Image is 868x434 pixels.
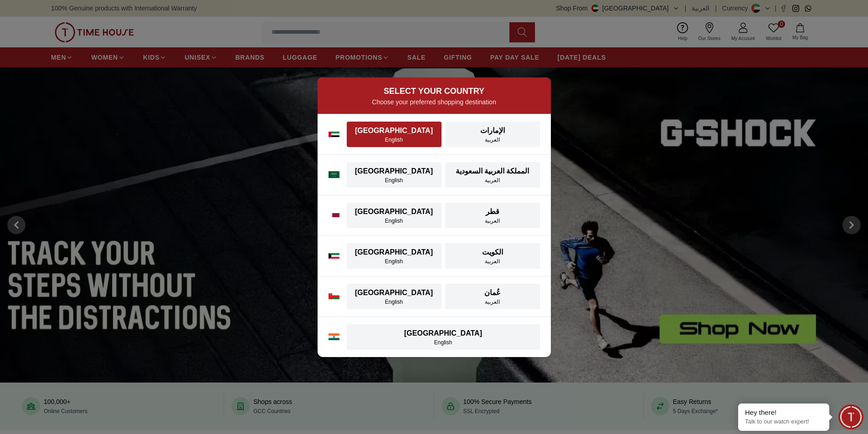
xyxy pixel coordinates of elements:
[352,328,534,339] div: [GEOGRAPHIC_DATA]
[745,418,822,426] p: Talk to our watch expert!
[352,247,436,258] div: [GEOGRAPHIC_DATA]
[451,177,534,184] div: العربية
[347,122,442,147] button: [GEOGRAPHIC_DATA]English
[838,404,863,429] div: Chat Widget
[347,243,442,269] button: [GEOGRAPHIC_DATA]English
[352,217,436,225] div: English
[352,258,436,265] div: English
[352,166,436,177] div: [GEOGRAPHIC_DATA]
[329,213,339,218] img: Qatar flag
[329,333,339,341] img: India flag
[329,293,339,299] img: Oman flag
[445,122,540,147] button: الإماراتالعربية
[451,125,534,136] div: الإمارات
[451,298,534,306] div: العربية
[445,243,540,269] button: الكويتالعربية
[352,177,436,184] div: English
[352,298,436,306] div: English
[347,324,540,350] button: [GEOGRAPHIC_DATA]English
[451,217,534,225] div: العربية
[329,253,339,259] img: Kuwait flag
[445,203,540,228] button: قطرالعربية
[352,287,436,298] div: [GEOGRAPHIC_DATA]
[347,203,442,228] button: [GEOGRAPHIC_DATA]English
[352,136,436,143] div: English
[329,171,339,179] img: Saudi Arabia flag
[445,162,540,188] button: المملكة العربية السعوديةالعربية
[329,85,540,97] h2: SELECT YOUR COUNTRY
[451,206,534,217] div: قطر
[451,258,534,265] div: العربية
[347,284,442,309] button: [GEOGRAPHIC_DATA]English
[352,339,534,346] div: English
[352,206,436,217] div: [GEOGRAPHIC_DATA]
[745,408,822,417] div: Hey there!
[352,125,436,136] div: [GEOGRAPHIC_DATA]
[347,162,442,188] button: [GEOGRAPHIC_DATA]English
[451,166,534,177] div: المملكة العربية السعودية
[451,287,534,298] div: عُمان
[329,132,339,137] img: UAE flag
[451,247,534,258] div: الكويت
[451,136,534,143] div: العربية
[445,284,540,309] button: عُمانالعربية
[329,97,540,107] p: Choose your preferred shopping destination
